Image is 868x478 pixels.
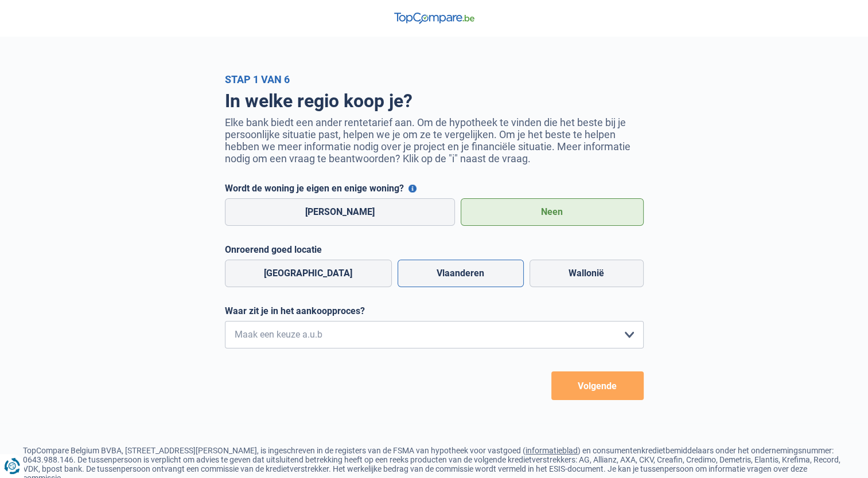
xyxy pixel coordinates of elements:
label: [PERSON_NAME] [225,198,456,226]
label: Wallonië [530,260,644,287]
div: Stap 1 van 6 [225,73,644,85]
label: Vlaanderen [398,260,524,287]
label: Waar zit je in het aankoopproces? [225,305,644,316]
label: [GEOGRAPHIC_DATA] [225,260,392,287]
label: Wordt de woning je eigen en enige woning? [225,183,644,194]
button: Wordt de woning je eigen en enige woning? [408,185,417,193]
p: Elke bank biedt een ander rentetarief aan. Om de hypotheek te vinden die het beste bij je persoon... [225,116,644,164]
a: informatieblad [526,446,578,455]
label: Onroerend goed locatie [225,244,644,255]
img: TopCompare Logo [394,13,474,24]
button: Volgende [551,371,644,400]
h1: In welke regio koop je? [225,90,644,112]
label: Neen [461,198,644,226]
